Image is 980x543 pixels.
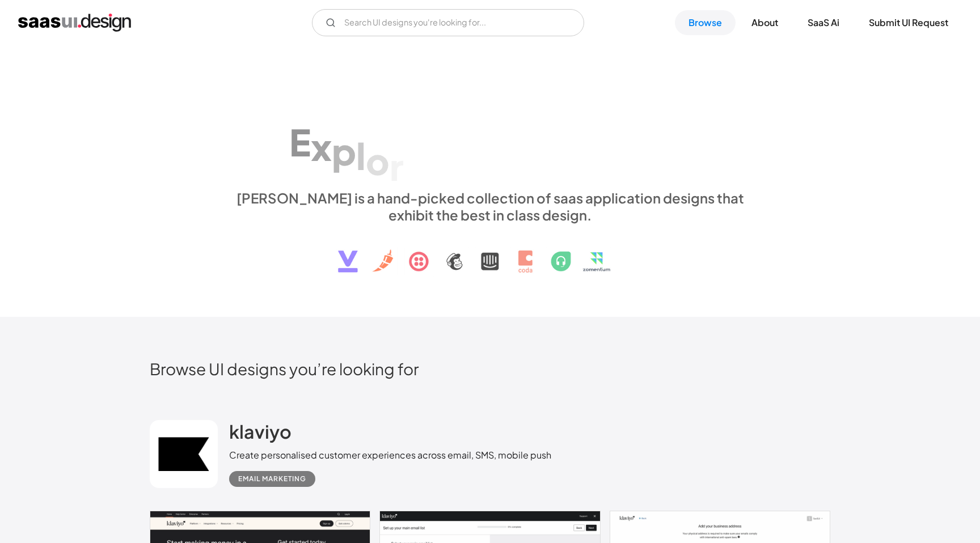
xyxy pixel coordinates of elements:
div: Email Marketing [238,472,306,486]
a: home [18,14,131,32]
div: Create personalised customer experiences across email, SMS, mobile push [229,448,551,462]
a: Submit UI Request [855,10,962,35]
img: text, icon, saas logo [318,223,662,282]
h2: klaviyo [229,420,292,443]
form: Email Form [312,9,584,36]
div: o [366,139,390,183]
h2: Browse UI designs you’re looking for [150,359,830,379]
div: x [311,125,332,168]
input: Search UI designs you're looking for... [312,9,584,36]
a: klaviyo [229,420,292,448]
div: p [332,129,356,173]
a: About [738,10,792,35]
div: [PERSON_NAME] is a hand-picked collection of saas application designs that exhibit the best in cl... [229,189,751,223]
a: SaaS Ai [794,10,853,35]
div: E [289,121,311,164]
div: r [390,145,404,188]
a: Browse [675,10,736,35]
h1: Explore SaaS UI design patterns & interactions. [229,91,751,178]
